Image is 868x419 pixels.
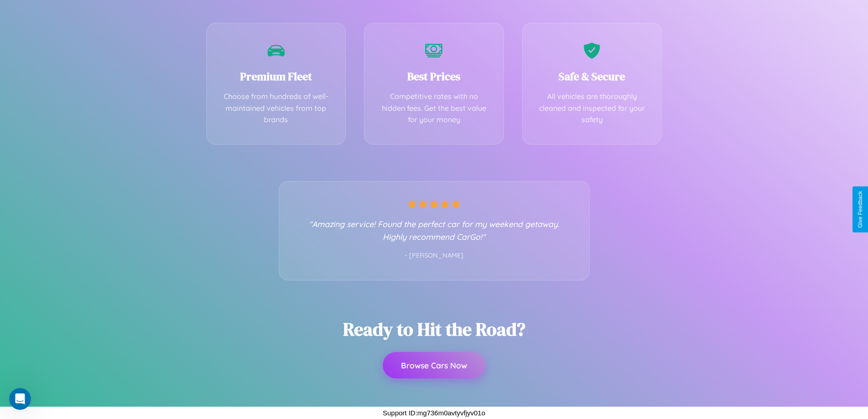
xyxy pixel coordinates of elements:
[378,69,490,84] h3: Best Prices
[343,317,525,341] h2: Ready to Hit the Road?
[383,407,485,419] p: Support ID: mg736m0avtyvfjyv01o
[298,217,571,243] p: "Amazing service! Found the perfect car for my weekend getaway. Highly recommend CarGo!"
[9,388,31,410] iframe: Intercom live chat
[221,91,332,126] p: Choose from hundreds of well-maintained vehicles from top brands
[383,352,485,378] button: Browse Cars Now
[857,191,863,228] div: Give Feedback
[378,91,490,126] p: Competitive rates with no hidden fees. Get the best value for your money
[221,69,332,84] h3: Premium Fleet
[536,69,648,84] h3: Safe & Secure
[536,91,648,126] p: All vehicles are thoroughly cleaned and inspected for your safety
[298,250,571,262] p: - [PERSON_NAME]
